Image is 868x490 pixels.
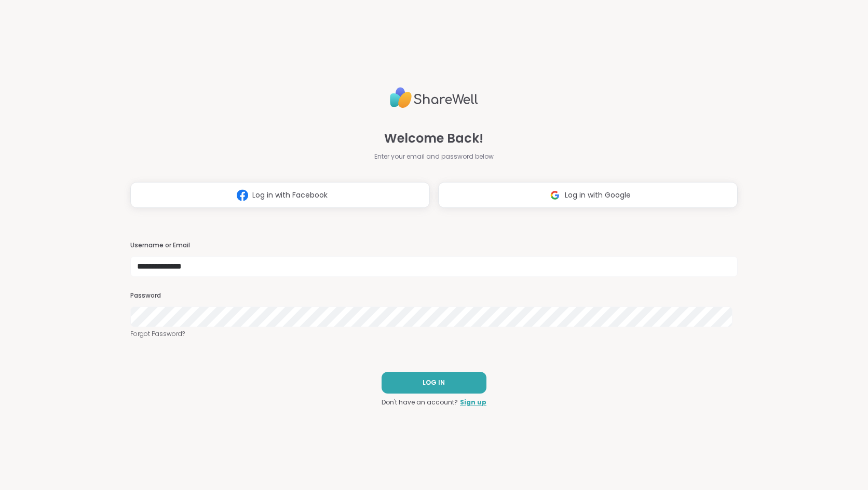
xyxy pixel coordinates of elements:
[233,186,252,205] img: ShareWell Logomark
[545,186,565,205] img: ShareWell Logomark
[438,182,738,208] button: Log in with Google
[423,378,445,387] span: LOG IN
[390,83,478,113] img: ShareWell Logo
[382,372,486,394] button: LOG IN
[130,241,738,250] h3: Username or Email
[382,398,458,407] span: Don't have an account?
[374,152,494,161] span: Enter your email and password below
[384,129,483,148] span: Welcome Back!
[565,190,631,201] span: Log in with Google
[130,329,738,339] a: Forgot Password?
[460,398,486,407] a: Sign up
[130,182,430,208] button: Log in with Facebook
[130,291,738,300] h3: Password
[252,190,328,201] span: Log in with Facebook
